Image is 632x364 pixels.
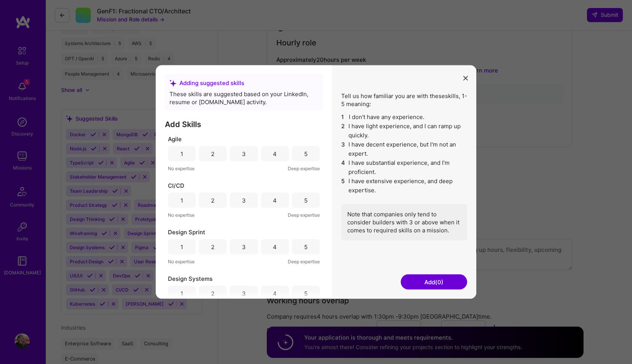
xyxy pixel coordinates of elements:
[463,76,468,81] i: icon Close
[156,65,476,299] div: modal
[341,122,467,140] li: I have light experience, and I can ramp up quickly.
[341,140,345,158] span: 3
[288,211,320,219] span: Deep expertise
[242,243,246,251] div: 3
[341,177,345,195] span: 5
[341,113,346,122] span: 1
[165,120,323,129] h3: Add Skills
[168,135,182,143] span: Agile
[181,150,183,158] div: 1
[211,150,214,158] div: 2
[341,158,467,177] li: I have substantial experience, and I’m proficient.
[168,164,195,172] span: No expertise
[211,196,214,204] div: 2
[304,196,308,204] div: 5
[211,243,214,251] div: 2
[181,243,183,251] div: 1
[242,196,246,204] div: 3
[304,289,308,297] div: 5
[168,211,195,219] span: No expertise
[168,228,205,236] span: Design Sprint
[181,196,183,204] div: 1
[169,90,318,106] div: These skills are suggested based on your LinkedIn, resume or [DOMAIN_NAME] activity.
[341,113,467,122] li: I don't have any experience.
[181,289,183,297] div: 1
[273,289,277,297] div: 4
[273,196,277,204] div: 4
[341,204,467,240] div: Note that companies only tend to consider builders with 3 or above when it comes to required skil...
[273,150,277,158] div: 4
[341,158,345,177] span: 4
[341,122,345,140] span: 2
[304,243,308,251] div: 5
[341,140,467,158] li: I have decent experience, but I'm not an expert.
[168,275,213,283] span: Design Systems
[304,150,308,158] div: 5
[168,182,184,190] span: CI/CD
[211,289,214,297] div: 2
[169,79,176,86] i: icon SuggestedTeams
[288,258,320,266] span: Deep expertise
[242,150,246,158] div: 3
[341,92,467,240] div: Tell us how familiar you are with these skills , 1-5 meaning:
[273,243,277,251] div: 4
[288,164,320,172] span: Deep expertise
[168,258,195,266] span: No expertise
[401,274,467,290] button: Add(0)
[169,79,318,87] div: Adding suggested skills
[242,289,246,297] div: 3
[341,177,467,195] li: I have extensive experience, and deep expertise.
